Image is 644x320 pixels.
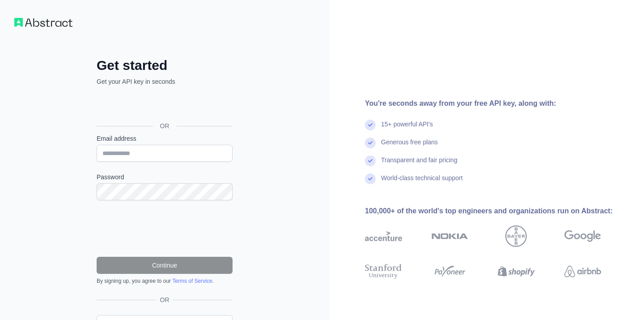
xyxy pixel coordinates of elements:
[365,262,402,281] img: stanford university
[381,138,438,156] div: Generous free plans
[564,262,602,281] img: airbnb
[97,257,233,274] button: Continue
[365,173,376,184] img: check mark
[97,134,233,143] label: Email address
[365,98,630,109] div: You're seconds away from your free API key, along with:
[365,156,376,166] img: check mark
[365,225,402,247] img: accenture
[381,173,463,191] div: World-class technical support
[505,225,527,247] img: bayer
[97,211,233,246] iframe: reCAPTCHA
[97,77,233,86] p: Get your API key in seconds
[432,262,469,281] img: payoneer
[14,18,72,27] img: Workflow
[97,173,233,182] label: Password
[157,295,173,304] span: OR
[365,138,376,148] img: check mark
[365,206,630,216] div: 100,000+ of the world's top engineers and organizations run on Abstract:
[432,225,469,247] img: nokia
[381,120,433,138] div: 15+ powerful API's
[97,277,233,285] div: By signing up, you agree to our .
[153,121,177,130] span: OR
[172,278,212,284] a: Terms of Service
[381,156,458,173] div: Transparent and fair pricing
[97,57,233,74] h2: Get started
[498,262,535,281] img: shopify
[92,96,235,116] iframe: Sign in with Google Button
[365,120,376,130] img: check mark
[564,225,602,247] img: google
